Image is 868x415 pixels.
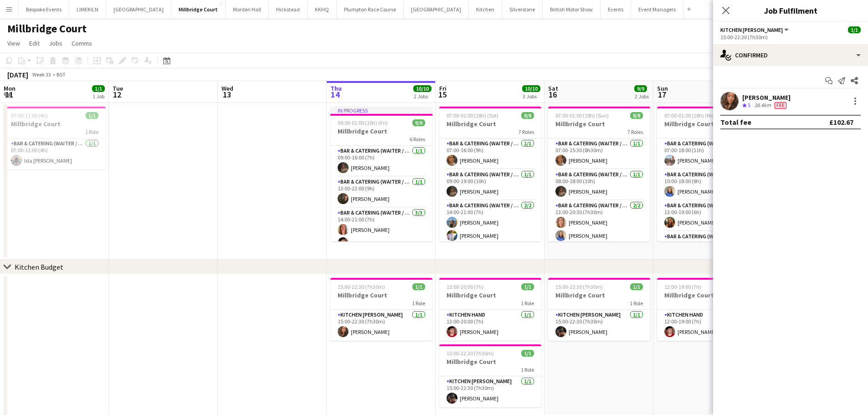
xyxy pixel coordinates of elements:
app-job-card: 12:00-19:00 (7h)1/1Millbridge Court1 RoleKitchen Hand1/112:00-19:00 (7h)[PERSON_NAME] [657,278,759,341]
app-card-role: Kitchen [PERSON_NAME]1/115:00-22:30 (7h30m)[PERSON_NAME] [330,310,432,341]
a: Jobs [45,37,66,49]
div: 38.4km [752,102,773,109]
span: 09:00-01:00 (16h) (Fri) [338,119,388,126]
span: 12:00-19:00 (7h) [664,283,701,290]
span: Sun [657,84,668,92]
app-card-role: Bar & Catering (Waiter / waitress)1/113:00-22:00 (9h)[PERSON_NAME] [330,177,432,208]
span: 7 Roles [627,128,643,135]
app-job-card: 07:00-01:00 (18h) (Sat)8/8Millbridge Court7 RolesBar & Catering (Waiter / waitress)1/107:00-16:00... [439,107,541,241]
app-job-card: 15:00-22:30 (7h30m)1/1Millbridge Court1 RoleKitchen [PERSON_NAME]1/115:00-22:30 (7h30m)[PERSON_NAME] [330,278,432,341]
span: 1 Role [85,128,98,135]
button: Morden Hall [226,0,269,18]
h1: Millbridge Court [7,22,87,36]
span: 16 [547,89,558,100]
button: Event Managers [631,0,683,18]
div: Confirmed [713,44,868,66]
span: 1/1 [92,85,105,92]
span: 1 Role [521,300,534,307]
span: Kitchen Porter [720,26,783,33]
span: 1 Role [412,300,425,307]
span: Fri [439,84,447,92]
div: [PERSON_NAME] [742,93,791,102]
div: Kitchen Budget [15,262,63,272]
span: 15:00-22:30 (7h30m) [555,283,603,290]
div: 13:00-20:00 (7h)1/1Millbridge Court1 RoleKitchen Hand1/113:00-20:00 (7h)[PERSON_NAME] [439,278,541,341]
span: 9/9 [412,119,425,126]
button: British Motor Show [543,0,601,18]
span: 5 [748,102,750,108]
app-job-card: 07:00-01:00 (18h) (Sun)8/8Millbridge Court7 RolesBar & Catering (Waiter / waitress)1/107:00-15:30... [548,107,650,241]
div: 1 Job [92,93,104,100]
h3: Millbridge Court [439,291,541,299]
button: Silverstone [502,0,543,18]
app-card-role: Kitchen [PERSON_NAME]1/115:00-22:30 (7h30m)[PERSON_NAME] [439,376,541,407]
app-job-card: 07:00-11:00 (4h)1/1Millbridge Court1 RoleBar & Catering (Waiter / waitress)1/107:00-11:00 (4h)Isl... [4,107,106,169]
span: 1 Role [630,300,643,307]
app-job-card: 07:00-01:00 (18h) (Mon)6/6Millbridge Court6 RolesBar & Catering (Waiter / waitress)1/107:00-18:00... [657,107,759,241]
span: 1/1 [848,26,861,33]
h3: Millbridge Court [439,358,541,366]
div: 15:00-22:30 (7h30m)1/1Millbridge Court1 RoleKitchen [PERSON_NAME]1/115:00-22:30 (7h30m)[PERSON_NAME] [439,344,541,407]
a: Comms [68,37,96,49]
span: 14 [329,89,342,100]
span: 1/1 [86,112,98,119]
h3: Job Fulfilment [713,5,868,16]
span: 1 Role [521,366,534,373]
span: 07:00-11:00 (4h) [11,112,48,119]
span: 10/10 [413,85,431,92]
app-job-card: In progress09:00-01:00 (16h) (Fri)9/9Millbridge Court6 RolesBar & Catering (Waiter / waitress)1/1... [330,107,432,241]
span: Fee [775,102,786,109]
span: Edit [29,39,40,47]
span: 07:00-01:00 (18h) (Mon) [664,112,719,119]
button: Events [601,0,631,18]
div: BST [56,71,66,78]
app-card-role: Bar & Catering (Waiter / waitress)2/214:00-21:00 (7h)[PERSON_NAME][PERSON_NAME] [439,200,541,245]
app-card-role: Kitchen Hand1/113:00-20:00 (7h)[PERSON_NAME] [439,310,541,341]
h3: Millbridge Court [330,127,432,135]
div: £102.67 [829,118,853,127]
span: Comms [72,39,92,47]
span: 11 [2,89,15,100]
span: Sat [548,84,558,92]
app-card-role: Bar & Catering (Waiter / waitress)1/113:00-22:00 (9h) [657,231,759,262]
span: Jobs [49,39,62,47]
button: KKHQ [308,0,337,18]
app-card-role: Bar & Catering (Waiter / waitress)1/107:00-11:00 (4h)Isla [PERSON_NAME] [4,138,106,169]
app-card-role: Bar & Catering (Waiter / waitress)1/113:00-19:00 (6h)[PERSON_NAME] [657,200,759,231]
div: Total fee [720,118,751,127]
button: Hickstead [269,0,308,18]
h3: Millbridge Court [548,120,650,128]
span: Tue [113,84,123,92]
app-card-role: Bar & Catering (Waiter / waitress)1/109:00-19:00 (10h)[PERSON_NAME] [439,169,541,200]
div: Crew has different fees then in role [773,102,788,109]
span: View [7,39,20,47]
div: 15:00-22:30 (7h30m) [720,34,861,41]
span: 10/10 [522,85,540,92]
button: Bespoke Events [19,0,69,18]
app-job-card: 15:00-22:30 (7h30m)1/1Millbridge Court1 RoleKitchen [PERSON_NAME]1/115:00-22:30 (7h30m)[PERSON_NAME] [548,278,650,341]
app-card-role: Bar & Catering (Waiter / waitress)2/213:00-20:30 (7h30m)[PERSON_NAME][PERSON_NAME] [548,200,650,245]
span: 1/1 [521,350,534,357]
div: 2 Jobs [414,93,431,100]
span: 1/1 [412,283,425,290]
span: 13 [220,89,233,100]
span: 8/8 [521,112,534,119]
span: 8/8 [630,112,643,119]
span: 12 [111,89,123,100]
div: [DATE] [7,70,28,79]
span: 7 Roles [519,128,534,135]
a: View [4,37,24,49]
span: 9/9 [634,85,647,92]
app-card-role: Bar & Catering (Waiter / waitress)3/314:00-21:00 (7h)[PERSON_NAME][PERSON_NAME] [330,208,432,265]
button: [GEOGRAPHIC_DATA] [106,0,171,18]
span: 15:00-22:30 (7h30m) [447,350,494,357]
app-card-role: Bar & Catering (Waiter / waitress)1/107:00-16:00 (9h)[PERSON_NAME] [439,138,541,169]
button: LIMEKILN [69,0,106,18]
span: 13:00-20:00 (7h) [447,283,483,290]
h3: Millbridge Court [4,120,106,128]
